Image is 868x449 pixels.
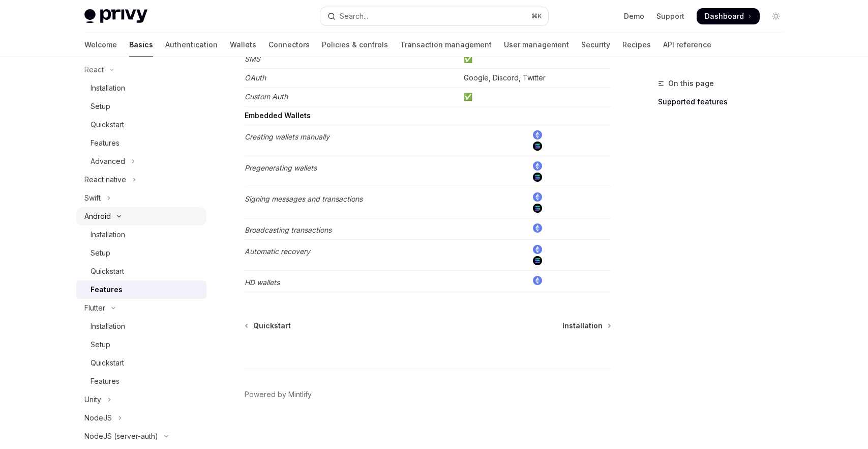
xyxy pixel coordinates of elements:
img: ethereum.png [533,130,542,139]
em: OAuth [245,73,266,82]
button: Toggle React native section [76,171,206,189]
a: Authentication [165,33,218,57]
button: Toggle Swift section [76,189,206,207]
a: API reference [663,33,711,57]
div: Installation [91,82,125,94]
a: Wallets [230,33,256,57]
div: React native [84,174,126,186]
a: Setup [76,97,206,116]
div: Setup [91,100,110,113]
em: Broadcasting transactions [245,226,332,234]
button: Open search [320,7,548,25]
a: Quickstart [246,321,291,331]
a: Quickstart [76,354,206,372]
a: Policies & controls [322,33,388,57]
a: Features [76,134,206,152]
span: ⌘ K [531,12,542,20]
button: Toggle NodeJS (server-auth) section [76,427,206,445]
span: Dashboard [705,11,744,21]
td: Google, Discord, Twitter [460,69,611,88]
div: Swift [84,192,101,204]
em: Creating wallets manually [245,132,330,141]
img: ethereum.png [533,223,542,233]
img: ethereum.png [533,276,542,285]
img: ethereum.png [533,161,542,171]
a: Installation [76,226,206,244]
a: Connectors [268,33,310,57]
button: Toggle Flutter section [76,299,206,317]
em: Automatic recovery [245,247,310,256]
a: Dashboard [697,8,760,24]
strong: Embedded Wallets [245,111,311,120]
td: ✅ [460,50,611,69]
a: User management [504,33,569,57]
button: Toggle Advanced section [76,152,206,171]
div: Unity [84,394,101,406]
a: Setup [76,244,206,262]
a: Setup [76,335,206,354]
img: solana.png [533,173,542,182]
div: Installation [91,320,125,332]
a: Supported features [658,94,792,110]
div: Quickstart [91,265,124,277]
em: HD wallets [245,278,280,287]
a: Basics [129,33,153,57]
a: Quickstart [76,116,206,134]
div: NodeJS (server-auth) [84,430,158,442]
button: Toggle NodeJS section [76,409,206,427]
td: ✅ [460,88,611,106]
div: Quickstart [91,119,124,131]
a: Transaction management [400,33,492,57]
a: Installation [76,317,206,335]
a: Installation [562,321,610,331]
button: Toggle Unity section [76,390,206,409]
span: Quickstart [253,321,291,331]
div: Quickstart [91,357,124,369]
div: NodeJS [84,412,112,424]
a: Support [656,11,684,21]
a: Demo [624,11,644,21]
img: light logo [84,9,147,23]
div: Setup [91,247,110,259]
div: Advanced [91,155,125,167]
a: Powered by Mintlify [245,389,312,400]
a: Welcome [84,33,117,57]
a: Quickstart [76,262,206,280]
img: ethereum.png [533,192,542,202]
button: Toggle dark mode [768,8,784,24]
span: Installation [562,321,603,331]
a: Security [581,33,610,57]
div: Search... [340,10,368,22]
em: SMS [245,54,260,63]
img: solana.png [533,142,542,151]
em: Pregenerating wallets [245,163,317,172]
button: Toggle Android section [76,207,206,226]
div: Installation [91,229,125,241]
a: Features [76,280,206,299]
em: Custom Auth [245,92,288,101]
div: Features [91,284,123,296]
div: Setup [91,339,110,351]
img: ethereum.png [533,245,542,254]
div: Features [91,137,119,149]
a: Installation [76,79,206,97]
div: Android [84,210,111,222]
img: solana.png [533,256,542,265]
a: Features [76,372,206,390]
div: Flutter [84,302,105,314]
img: solana.png [533,204,542,213]
span: On this page [668,77,714,90]
div: Features [91,375,119,387]
em: Signing messages and transactions [245,194,363,203]
a: Recipes [622,33,651,57]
